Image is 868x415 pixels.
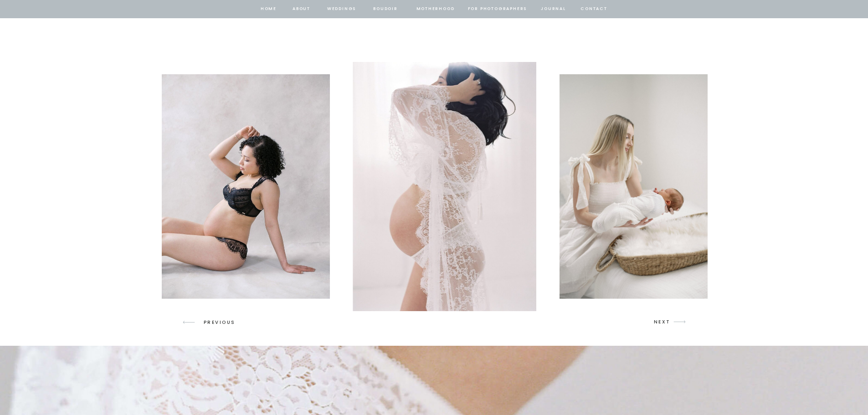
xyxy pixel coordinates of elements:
a: about [292,5,311,13]
a: journal [539,5,568,13]
img: blonde woman places baby in a basket all in white for seattle newborn photos with photographer Ja... [559,74,727,298]
p: PREVIOUS [204,318,239,327]
a: for photographers [468,5,527,13]
a: Motherhood [416,5,454,13]
a: contact [580,5,609,13]
a: BOUDOIR [373,5,399,13]
p: NEXT [654,318,671,326]
a: home [260,5,277,13]
img: maternity boudoir photograph of pregnant belly with white lace robe by seattle photographer Jacqu... [353,62,536,311]
img: pregnant woman in lace underwear shows off pregnant belly in seattle studio with maternity boudoi... [162,74,330,298]
a: Weddings [326,5,357,13]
